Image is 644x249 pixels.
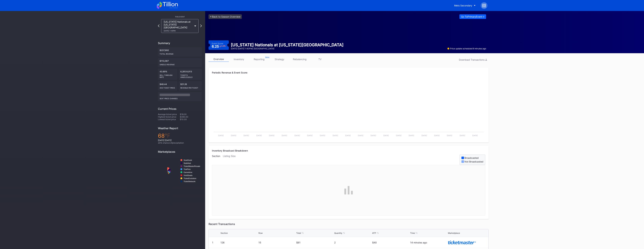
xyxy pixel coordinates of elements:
div: Periodic Revenue & Event Score [212,71,485,74]
div: [US_STATE] Nationals at [US_STATE][GEOGRAPHIC_DATA] [164,20,193,32]
div: $10.00 [180,118,202,121]
a: strategy [269,57,290,62]
div: Recent Transactions [209,222,489,226]
div: $113,067 [158,58,202,67]
text: [DATE] [371,134,376,136]
div: Weather Report [158,127,202,130]
text: [DATE] [345,134,351,136]
div: [DATE] [DATE] 1:40PM | [GEOGRAPHIC_DATA] [231,47,344,50]
div: Broadcasted [464,156,479,159]
div: 6.25 [212,45,226,48]
div: seat price changes [160,96,200,99]
text: [DATE] [447,134,452,136]
text: VividSeats [184,174,193,176]
div: $383.00 [180,116,202,118]
text: [DATE] [358,134,363,136]
svg: Chart title [212,80,485,114]
text: [DATE] [243,134,249,136]
div: Event Score [212,42,223,45]
text: [DATE] [434,134,440,136]
div: Unsold Revenue [160,62,200,66]
button: Go ToPrimaryEvent-> [459,14,486,19]
div: Download Transactions [459,58,487,61]
div: $18.00 [180,113,202,116]
div: ATP [372,232,376,234]
div: $21.26 [179,81,202,91]
a: reporting [249,57,269,62]
div: 6,281/4,913 [179,69,202,80]
text: TickPick [184,168,191,170]
div: 68 [158,132,202,139]
div: Quantity [334,232,342,234]
div: 2 [334,241,371,244]
div: Lowest ticket price [158,118,180,121]
text: SeatGeek [184,159,192,161]
img: ticketmaster.svg [448,241,476,244]
div: Total Revenue [160,52,200,55]
div: Avg ticket price [160,85,176,89]
text: TicketNetwork [184,180,196,182]
a: <-Back to Season Overview [209,14,242,19]
div: Current Prices [158,107,202,110]
a: TV [310,57,330,62]
div: $237,992 [158,47,202,57]
text: TicketMasterResale [184,165,200,167]
text: [DATE] [256,134,262,136]
div: Sell Through Rate [160,73,176,78]
text: [DATE] [320,134,325,136]
div: Average ticket price [158,113,180,116]
button: Download Transactions [457,57,489,62]
text: [DATE] [218,134,224,136]
div: Row [258,232,263,234]
text: StubHub [184,162,191,164]
div: 43.89% [158,69,177,80]
div: [DATE] 1:40PM [164,30,193,32]
div: Total [296,232,301,234]
text: [DATE] [307,134,313,136]
div: $48.44 [158,81,177,91]
a: overview [209,57,229,62]
div: 14 minutes ago [410,241,447,244]
text: Gametime [184,171,192,173]
div: 15 [258,241,296,244]
text: [DATE] [282,134,287,136]
div: Section [221,232,228,234]
div: Highest ticket price [158,116,180,118]
text: [DATE] [396,134,402,136]
div: Summary [158,41,202,45]
a: rebalancing [290,57,310,62]
text: [DATE] [333,134,338,136]
div: Go To Primary Event -> [461,15,484,18]
span: ℉ [165,132,170,139]
div: [DATE] [DATE] [158,139,202,142]
div: 1 [212,241,213,244]
button: Mets Secondary [452,2,478,9]
text: [DATE] [269,134,275,136]
svg: Chart title [158,156,202,185]
div: Not Broadcasted [464,160,483,163]
div: Listing Size [223,155,238,165]
div: 20 % chance of precipitation [158,142,202,144]
div: [US_STATE] Nationals at [US_STATE][GEOGRAPHIC_DATA] [231,42,344,47]
div: This Event [158,16,202,18]
svg: Chart title [212,114,485,139]
div: Price update scheduled 6 minutes ago [447,47,486,50]
div: Tickets Unsold/Sold [180,73,200,78]
div: $40 [372,241,409,244]
div: Time [410,232,415,234]
a: inventory [229,57,249,62]
div: Revenue per ticket [180,85,200,89]
div: $81 [296,241,333,244]
div: Marketplaces [158,150,202,153]
div: 3.4 % [221,45,226,47]
text: [DATE] [409,134,414,136]
div: Marketplace [448,232,460,234]
div: 126 [221,241,258,244]
text: [DATE] [294,134,300,136]
text: TicketEvolution [184,177,196,179]
text: [DATE] [383,134,389,136]
text: [DATE] [231,134,236,136]
text: [DATE] [421,134,427,136]
text: [DATE] [460,134,465,136]
div: Mets Secondary [454,4,472,7]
